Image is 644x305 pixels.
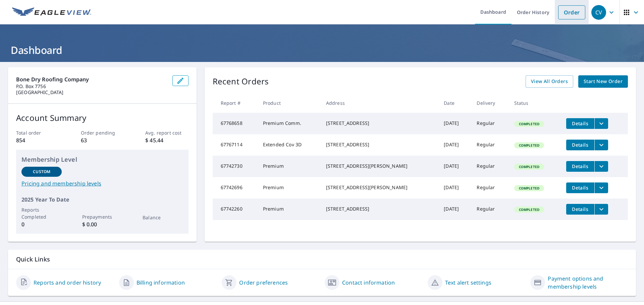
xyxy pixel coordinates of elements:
[471,134,508,156] td: Regular
[566,140,594,150] button: detailsBtn-67767114
[526,75,573,88] a: View All Orders
[509,93,561,113] th: Status
[239,279,288,287] a: Order preferences
[21,155,183,164] p: Membership Level
[445,279,491,287] a: Text alert settings
[471,93,508,113] th: Delivery
[326,206,433,212] div: [STREET_ADDRESS]
[515,143,543,148] span: Completed
[515,186,543,190] span: Completed
[326,163,433,169] div: [STREET_ADDRESS][PERSON_NAME]
[258,177,321,199] td: Premium
[591,5,606,20] div: CV
[570,142,590,148] span: Details
[326,141,433,148] div: [STREET_ADDRESS]
[21,206,62,220] p: Reports Completed
[21,220,62,228] p: 0
[531,77,568,86] span: View All Orders
[326,120,433,127] div: [STREET_ADDRESS]
[33,169,50,175] p: Custom
[594,204,608,215] button: filesDropdownBtn-67742260
[438,199,471,220] td: [DATE]
[548,275,628,291] a: Payment options and membership levels
[16,83,167,89] p: P.O. Box 7756
[570,206,590,212] span: Details
[471,177,508,199] td: Regular
[258,199,321,220] td: Premium
[16,112,189,124] p: Account Summary
[566,204,594,215] button: detailsBtn-67742260
[438,93,471,113] th: Date
[594,118,608,129] button: filesDropdownBtn-67768658
[16,129,59,136] p: Total order
[570,163,590,169] span: Details
[258,156,321,177] td: Premium
[438,134,471,156] td: [DATE]
[213,134,258,156] td: 67767114
[213,75,269,88] p: Recent Orders
[21,179,183,187] a: Pricing and membership levels
[82,213,122,220] p: Prepayments
[81,129,124,136] p: Order pending
[570,184,590,191] span: Details
[145,129,188,136] p: Avg. report cost
[578,75,628,88] a: Start New Order
[258,93,321,113] th: Product
[143,214,183,221] p: Balance
[82,220,122,228] p: $ 0.00
[515,122,543,126] span: Completed
[8,43,636,57] h1: Dashboard
[16,255,628,263] p: Quick Links
[438,177,471,199] td: [DATE]
[584,77,623,86] span: Start New Order
[12,7,91,17] img: EV Logo
[570,120,590,127] span: Details
[213,156,258,177] td: 67742730
[594,161,608,172] button: filesDropdownBtn-67742730
[471,156,508,177] td: Regular
[258,113,321,134] td: Premium Comm.
[438,113,471,134] td: [DATE]
[16,75,167,83] p: Bone Dry Roofing Company
[471,199,508,220] td: Regular
[145,136,188,144] p: $ 45.44
[213,199,258,220] td: 67742260
[326,184,433,191] div: [STREET_ADDRESS][PERSON_NAME]
[213,113,258,134] td: 67768658
[213,93,258,113] th: Report #
[566,118,594,129] button: detailsBtn-67768658
[34,279,101,287] a: Reports and order history
[566,161,594,172] button: detailsBtn-67742730
[21,196,183,204] p: 2025 Year To Date
[558,5,585,19] a: Order
[137,279,185,287] a: Billing information
[594,182,608,193] button: filesDropdownBtn-67742696
[258,134,321,156] td: Extended Cov 3D
[16,136,59,144] p: 854
[81,136,124,144] p: 63
[321,93,438,113] th: Address
[213,177,258,199] td: 67742696
[471,113,508,134] td: Regular
[566,182,594,193] button: detailsBtn-67742696
[594,140,608,150] button: filesDropdownBtn-67767114
[515,164,543,169] span: Completed
[342,279,395,287] a: Contact information
[438,156,471,177] td: [DATE]
[16,89,167,95] p: [GEOGRAPHIC_DATA]
[515,207,543,212] span: Completed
